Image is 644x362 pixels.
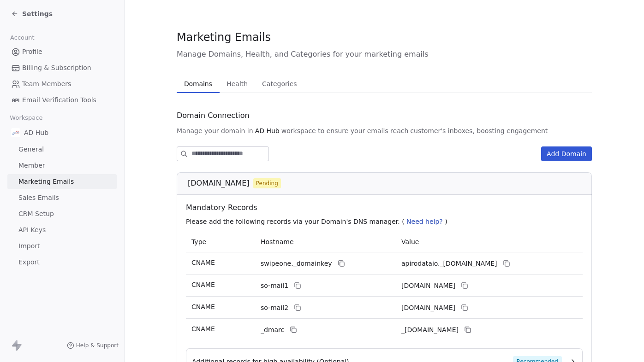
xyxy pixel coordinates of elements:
[186,217,586,226] p: Please add the following records via your Domain's DNS manager. ( )
[177,49,592,60] span: Manage Domains, Health, and Categories for your marketing emails
[24,128,48,137] span: AD Hub
[406,218,443,225] span: Need help?
[191,281,215,288] span: CNAME
[18,177,74,187] span: Marketing Emails
[76,342,119,349] span: Help & Support
[7,222,117,238] a: API Keys
[18,225,46,235] span: API Keys
[191,259,215,266] span: CNAME
[18,241,40,251] span: Import
[401,259,497,269] span: apirodataio._domainkey.swipeone.email
[6,111,47,125] span: Workspace
[401,303,455,313] span: apirodataio2.swipeone.email
[6,31,38,45] span: Account
[7,142,117,157] a: General
[22,79,71,89] span: Team Members
[191,303,215,310] span: CNAME
[261,325,284,335] span: _dmarc
[261,238,294,245] span: Hostname
[281,126,409,135] span: workspace to ensure your emails reach
[7,76,117,92] a: Team Members
[401,238,419,245] span: Value
[7,60,117,76] a: Billing & Subscription
[258,77,300,90] span: Categories
[261,303,288,313] span: so-mail2
[22,63,91,73] span: Billing & Subscription
[22,9,53,18] span: Settings
[11,128,20,137] img: Apiro%20data%20colour.png
[67,342,119,349] a: Help & Support
[255,126,280,135] span: AD Hub
[7,93,117,108] a: Email Verification Tools
[180,77,216,90] span: Domains
[261,259,332,269] span: swipeone._domainkey
[7,44,117,59] a: Profile
[18,193,59,203] span: Sales Emails
[18,209,54,219] span: CRM Setup
[18,161,45,170] span: Member
[7,255,117,270] a: Export
[541,146,592,161] button: Add Domain
[191,325,215,333] span: CNAME
[410,126,548,135] span: customer's inboxes, boosting engagement
[18,145,44,154] span: General
[256,179,278,187] span: Pending
[401,325,459,335] span: _dmarc.swipeone.email
[177,126,253,135] span: Manage your domain in
[7,190,117,205] a: Sales Emails
[177,110,250,121] span: Domain Connection
[188,178,250,189] span: [DOMAIN_NAME]
[22,47,42,57] span: Profile
[7,174,117,189] a: Marketing Emails
[7,206,117,222] a: CRM Setup
[18,257,40,267] span: Export
[186,202,586,213] span: Mandatory Records
[11,9,53,18] a: Settings
[7,158,117,173] a: Member
[177,30,271,44] span: Marketing Emails
[191,237,250,247] p: Type
[401,281,455,291] span: apirodataio1.swipeone.email
[261,281,288,291] span: so-mail1
[223,77,251,90] span: Health
[7,239,117,254] a: Import
[22,95,96,105] span: Email Verification Tools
